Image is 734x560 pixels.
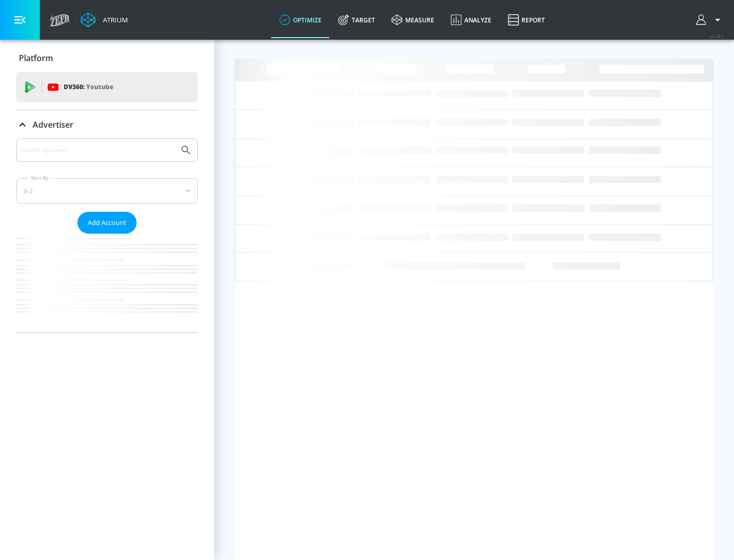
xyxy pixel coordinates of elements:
div: Platform [16,44,198,72]
a: Target [330,2,383,38]
p: Platform [19,52,53,64]
a: Atrium [81,12,128,27]
div: Advertiser [16,138,198,332]
p: Advertiser [33,119,73,130]
div: DV360: Youtube [16,72,198,102]
div: A-Z [16,178,198,204]
p: Youtube [86,81,113,92]
div: Atrium [99,15,128,24]
a: Report [500,2,553,38]
nav: list of Advertiser [16,234,198,332]
label: Sort By [29,175,51,181]
a: optimize [271,2,330,38]
a: measure [383,2,442,38]
span: v 4.28.0 [710,34,724,39]
span: Add Account [88,217,126,229]
p: DV360: [64,81,113,93]
button: Add Account [77,212,137,234]
input: Search by name [20,144,175,157]
a: Analyze [442,2,500,38]
div: Advertiser [16,110,198,139]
